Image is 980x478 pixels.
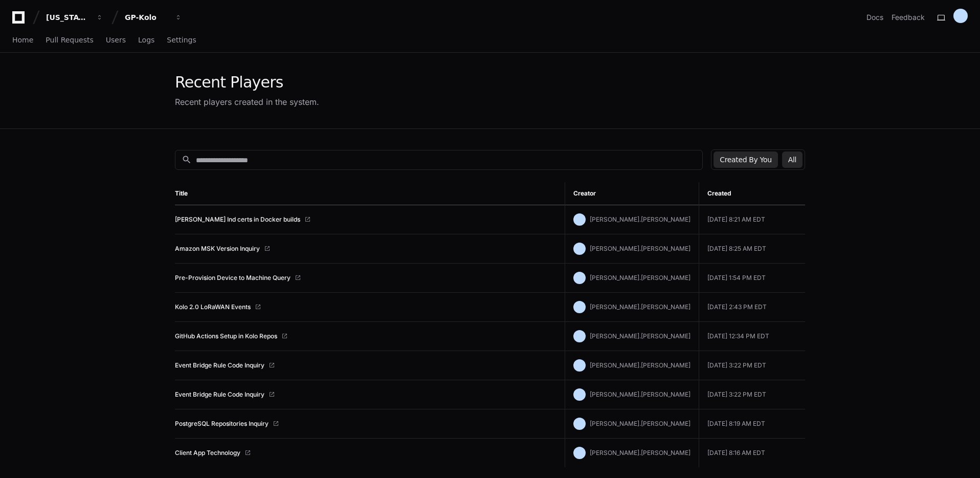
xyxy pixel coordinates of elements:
button: Created By You [714,151,777,168]
a: Home [12,29,33,52]
a: Docs [866,12,883,23]
a: Logs [138,29,154,52]
th: Created [699,182,805,205]
td: [DATE] 1:54 PM EDT [699,264,805,293]
span: [PERSON_NAME].[PERSON_NAME] [590,303,691,311]
button: GP-Kolo [121,8,186,27]
a: Event Bridge Rule Code Inquiry [175,361,264,370]
a: Amazon MSK Version Inquiry [175,245,260,253]
div: GP-Kolo [125,12,169,23]
th: Creator [565,182,699,205]
a: Pre-Provision Device to Machine Query [175,274,291,282]
a: Pull Requests [46,29,93,52]
button: Feedback [892,12,925,23]
a: Client App Technology [175,449,240,457]
td: [DATE] 8:21 AM EDT [699,205,805,234]
span: [PERSON_NAME].[PERSON_NAME] [590,449,691,457]
td: [DATE] 3:22 PM EDT [699,380,805,409]
td: [DATE] 3:22 PM EDT [699,351,805,380]
span: [PERSON_NAME].[PERSON_NAME] [590,215,691,223]
div: Recent Players [175,73,319,92]
span: [PERSON_NAME].[PERSON_NAME] [590,361,691,369]
td: [DATE] 8:19 AM EDT [699,409,805,439]
span: Home [12,37,33,43]
td: [DATE] 12:34 PM EDT [699,322,805,351]
span: [PERSON_NAME].[PERSON_NAME] [590,420,691,427]
td: [DATE] 2:43 PM EDT [699,293,805,322]
span: [PERSON_NAME].[PERSON_NAME] [590,332,691,340]
button: All [782,151,803,168]
span: [PERSON_NAME].[PERSON_NAME] [590,390,691,398]
th: Title [175,182,565,205]
a: Users [106,29,126,52]
button: [US_STATE] Pacific [42,8,107,27]
span: Users [106,37,126,43]
span: Settings [167,37,196,43]
a: GitHub Actions Setup in Kolo Repos [175,332,277,340]
span: [PERSON_NAME].[PERSON_NAME] [590,274,691,281]
td: [DATE] 8:25 AM EDT [699,234,805,264]
div: Recent players created in the system. [175,96,319,108]
span: [PERSON_NAME].[PERSON_NAME] [590,245,691,252]
a: PostgreSQL Repositories Inquiry [175,420,269,428]
td: [DATE] 8:16 AM EDT [699,439,805,468]
a: Settings [167,29,196,52]
span: Logs [138,37,154,43]
a: Event Bridge Rule Code Inquiry [175,390,264,399]
span: Pull Requests [46,37,93,43]
a: [PERSON_NAME] Ind certs in Docker builds [175,215,300,224]
mat-icon: search [182,155,192,165]
a: Kolo 2.0 LoRaWAN Events [175,303,251,311]
div: [US_STATE] Pacific [46,12,90,23]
